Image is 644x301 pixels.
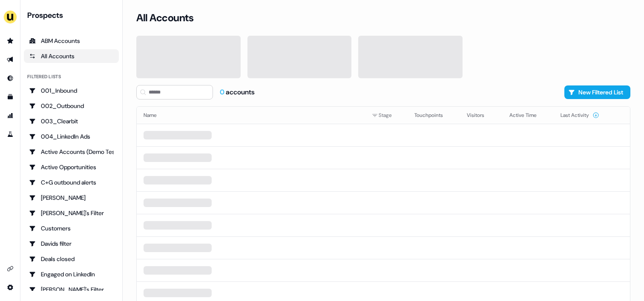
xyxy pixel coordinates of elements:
[24,130,119,143] a: Go to 004_LinkedIn Ads
[372,111,401,119] div: Stage
[29,117,114,125] div: 003_Clearbit
[29,52,114,60] div: All Accounts
[3,281,17,294] a: Go to integrations
[29,178,114,187] div: C+G outbound alerts
[24,221,119,235] a: Go to Customers
[3,71,17,85] a: Go to Inbound
[3,128,17,141] a: Go to experiments
[24,160,119,174] a: Go to Active Opportunities
[467,108,494,123] button: Visitors
[561,108,599,123] button: Last Activity
[414,108,453,123] button: Touchpoints
[29,193,114,202] div: [PERSON_NAME]
[564,85,630,99] button: New Filtered List
[24,145,119,159] a: Go to Active Accounts (Demo Test)
[220,88,255,97] div: accounts
[24,237,119,250] a: Go to Davids filter
[24,283,119,296] a: Go to Geneviève's Filter
[137,107,365,124] th: Name
[29,148,114,156] div: Active Accounts (Demo Test)
[220,88,226,97] span: 0
[29,37,114,45] div: ABM Accounts
[3,53,17,66] a: Go to outbound experience
[29,224,114,233] div: Customers
[29,270,114,278] div: Engaged on LinkedIn
[24,176,119,189] a: Go to C+G outbound alerts
[24,99,119,113] a: Go to 002_Outbound
[24,84,119,97] a: Go to 001_Inbound
[24,206,119,220] a: Go to Charlotte's Filter
[29,102,114,110] div: 002_Outbound
[29,209,114,217] div: [PERSON_NAME]'s Filter
[29,285,114,294] div: [PERSON_NAME]'s Filter
[3,109,17,122] a: Go to attribution
[29,86,114,95] div: 001_Inbound
[24,49,119,63] a: All accounts
[24,191,119,204] a: Go to Charlotte Stone
[24,252,119,266] a: Go to Deals closed
[3,90,17,104] a: Go to templates
[29,239,114,248] div: Davids filter
[24,114,119,128] a: Go to 003_Clearbit
[27,10,119,20] div: Prospects
[3,34,17,48] a: Go to prospects
[24,34,119,48] a: ABM Accounts
[24,267,119,281] a: Go to Engaged on LinkedIn
[27,73,61,80] div: Filtered lists
[29,132,114,141] div: 004_LinkedIn Ads
[29,163,114,171] div: Active Opportunities
[509,108,547,123] button: Active Time
[29,255,114,263] div: Deals closed
[136,11,193,24] h3: All Accounts
[3,262,17,275] a: Go to integrations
